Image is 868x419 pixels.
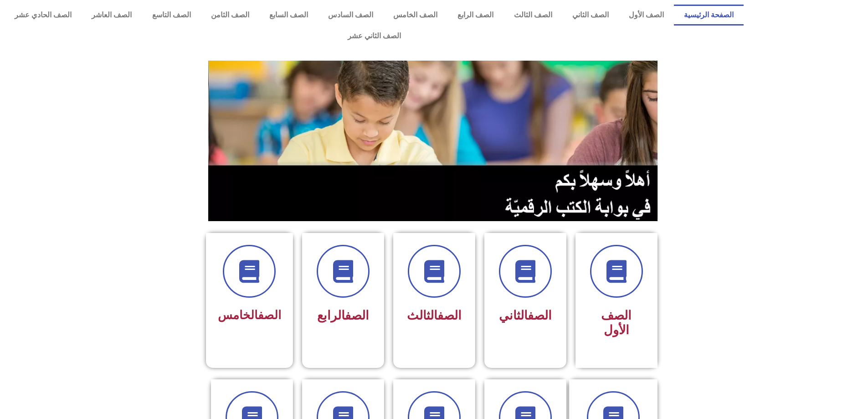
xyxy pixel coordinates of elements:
a: الصف [528,308,552,323]
a: الصف التاسع [142,5,200,26]
a: الصف الثامن [201,5,259,26]
span: الرابع [317,308,369,323]
a: الصف الأول [619,5,674,26]
a: الصف الثاني عشر [5,26,744,47]
a: الصف الثاني [562,5,619,26]
a: الصف [345,308,369,323]
a: الصف الرابع [447,5,503,26]
a: الصف العاشر [82,5,142,26]
span: الثالث [407,308,462,323]
a: الصف السابع [259,5,318,26]
a: الصف السادس [318,5,383,26]
a: الصف الحادي عشر [5,5,82,26]
span: الثاني [499,308,552,323]
a: الصف [258,308,281,322]
a: الصف [437,308,462,323]
a: الصفحة الرئيسية [674,5,744,26]
a: الصف الخامس [383,5,447,26]
span: الصف الأول [601,308,632,337]
a: الصف الثالث [503,5,562,26]
span: الخامس [218,308,281,322]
